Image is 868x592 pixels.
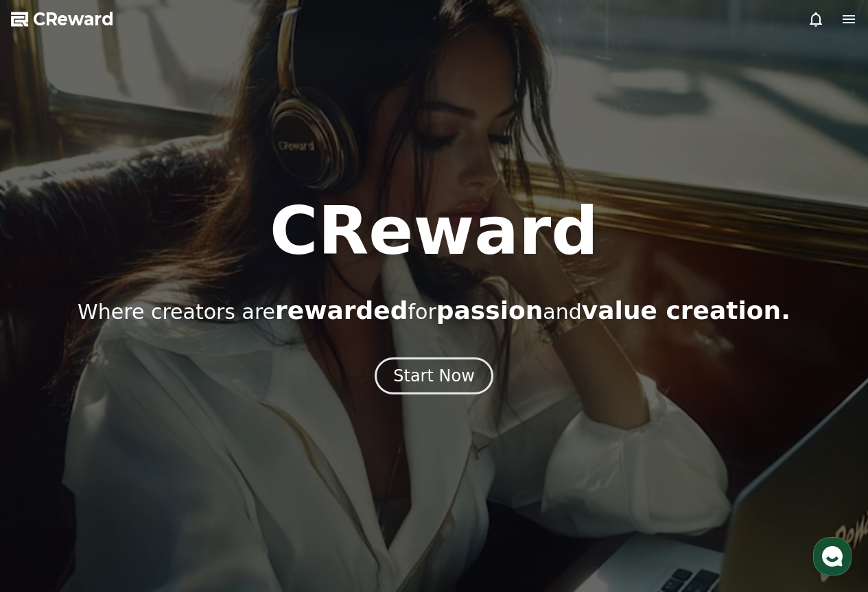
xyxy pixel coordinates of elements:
[78,297,790,324] p: Where creators are for and
[275,296,408,324] span: rewarded
[582,296,790,324] span: value creation.
[436,296,543,324] span: passion
[11,8,114,30] a: CReward
[375,357,493,394] button: Start Now
[393,365,475,387] div: Start Now
[33,8,114,30] span: CReward
[270,198,598,264] h1: CReward
[375,371,493,384] a: Start Now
